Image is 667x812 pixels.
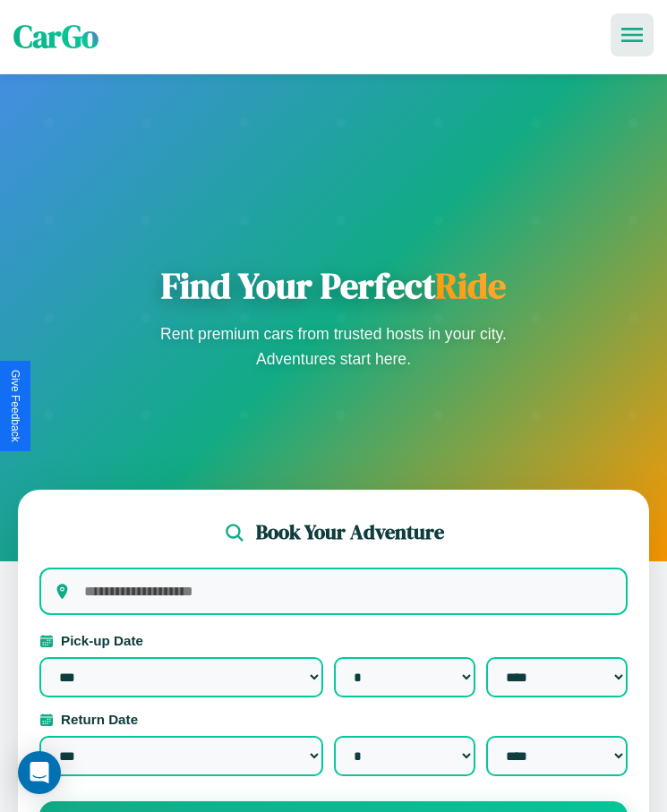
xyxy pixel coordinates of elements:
h1: Find Your Perfect [155,264,513,307]
h2: Book Your Adventure [256,518,444,546]
div: Open Intercom Messenger [18,751,61,794]
span: CarGo [13,15,98,58]
label: Return Date [39,712,628,727]
p: Rent premium cars from trusted hosts in your city. Adventures start here. [155,321,513,372]
label: Pick-up Date [39,633,628,648]
span: Ride [435,261,506,310]
div: Give Feedback [9,370,21,442]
